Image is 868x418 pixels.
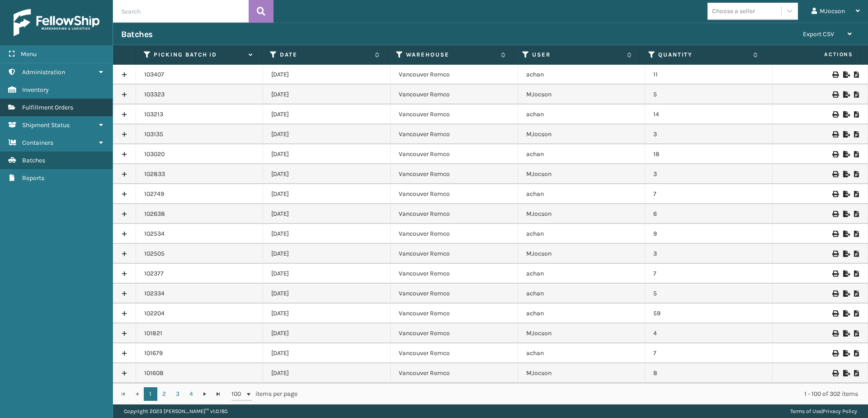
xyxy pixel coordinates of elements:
[843,350,849,356] i: Export to .xls
[263,65,391,85] td: [DATE]
[843,171,849,177] i: Export to .xls
[645,323,773,343] td: 4
[518,284,646,304] td: achan
[391,124,518,144] td: Vancouver Remco
[518,224,646,244] td: achan
[22,104,73,111] span: Fulfillment Orders
[854,350,859,356] i: Print Picklist
[532,51,623,59] label: User
[136,204,264,224] td: 102638
[263,363,391,383] td: [DATE]
[645,363,773,383] td: 8
[645,85,773,104] td: 5
[645,264,773,284] td: 7
[231,389,245,399] span: 100
[263,184,391,204] td: [DATE]
[391,323,518,343] td: Vancouver Remco
[391,85,518,104] td: Vancouver Remco
[832,171,838,177] i: Print Picklist Labels
[154,51,244,59] label: Picking batch ID
[843,251,849,257] i: Export to .xls
[854,251,859,257] i: Print Picklist
[712,6,755,16] div: Choose a seller
[832,231,838,237] i: Print Picklist Labels
[263,85,391,104] td: [DATE]
[198,387,212,401] a: Go to the next page
[171,387,184,401] a: 3
[518,85,646,104] td: MJocson
[22,157,45,164] span: Batches
[22,86,49,94] span: Inventory
[843,191,849,197] i: Export to .xls
[263,204,391,224] td: [DATE]
[406,51,496,59] label: Warehouse
[263,323,391,343] td: [DATE]
[136,85,264,104] td: 103323
[136,323,264,343] td: 101821
[391,343,518,363] td: Vancouver Remco
[645,184,773,204] td: 7
[843,211,849,217] i: Export to .xls
[263,104,391,124] td: [DATE]
[832,91,838,98] i: Print Picklist Labels
[136,144,264,164] td: 103020
[184,387,198,401] a: 4
[645,144,773,164] td: 18
[391,224,518,244] td: Vancouver Remco
[310,389,858,399] div: 1 - 100 of 302 items
[843,370,849,376] i: Export to .xls
[832,211,838,217] i: Print Picklist Labels
[843,71,849,78] i: Export to .xls
[136,264,264,284] td: 102377
[843,91,849,98] i: Export to .xls
[832,191,838,197] i: Print Picklist Labels
[280,51,370,59] label: Date
[263,144,391,164] td: [DATE]
[832,151,838,157] i: Print Picklist Labels
[391,104,518,124] td: Vancouver Remco
[22,139,53,147] span: Containers
[658,51,749,59] label: Quantity
[136,164,264,184] td: 102833
[391,204,518,224] td: Vancouver Remco
[518,124,646,144] td: MJocson
[854,330,859,337] i: Print Picklist
[518,304,646,323] td: achan
[231,387,297,401] span: items per page
[136,244,264,264] td: 102505
[832,310,838,317] i: Print Picklist Labels
[843,290,849,297] i: Export to .xls
[645,164,773,184] td: 3
[518,244,646,264] td: MJocson
[832,71,838,78] i: Print Picklist Labels
[22,121,70,129] span: Shipment Status
[22,68,65,76] span: Administration
[263,264,391,284] td: [DATE]
[790,408,821,414] a: Terms of Use
[790,404,857,418] div: |
[645,124,773,144] td: 3
[263,343,391,363] td: [DATE]
[645,284,773,304] td: 5
[832,251,838,257] i: Print Picklist Labels
[843,271,849,277] i: Export to .xls
[518,144,646,164] td: achan
[803,30,834,38] span: Export CSV
[854,231,859,237] i: Print Picklist
[136,284,264,304] td: 102334
[645,343,773,363] td: 7
[843,111,849,118] i: Export to .xls
[843,151,849,157] i: Export to .xls
[263,304,391,323] td: [DATE]
[518,323,646,343] td: MJocson
[518,164,646,184] td: MJocson
[518,343,646,363] td: achan
[263,164,391,184] td: [DATE]
[121,29,153,40] h3: Batches
[391,264,518,284] td: Vancouver Remco
[124,404,228,418] p: Copyright 2023 [PERSON_NAME]™ v 1.0.185
[854,151,859,157] i: Print Picklist
[854,111,859,118] i: Print Picklist
[843,231,849,237] i: Export to .xls
[263,224,391,244] td: [DATE]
